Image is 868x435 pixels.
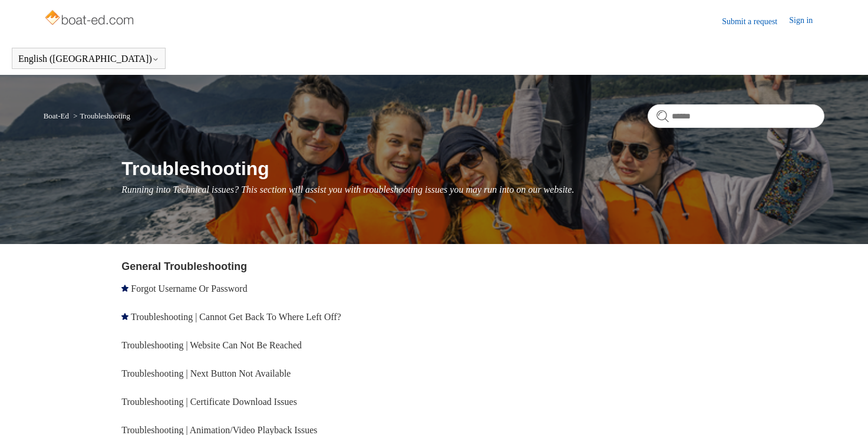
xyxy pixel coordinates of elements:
a: Troubleshooting | Website Can Not Be Reached [121,340,302,350]
a: Troubleshooting | Certificate Download Issues [121,397,297,407]
a: Troubleshooting | Animation/Video Playback Issues [121,425,317,435]
a: General Troubleshooting [121,261,247,272]
li: Troubleshooting [71,111,130,120]
button: English ([GEOGRAPHIC_DATA]) [18,54,159,64]
a: Boat-Ed [44,111,69,120]
h1: Troubleshooting [121,154,824,183]
li: Boat-Ed [44,111,71,120]
a: Troubleshooting | Next Button Not Available [121,368,291,378]
div: Live chat [829,396,859,426]
svg: Promoted article [121,285,128,292]
p: Running into Technical issues? This section will assist you with troubleshooting issues you may r... [121,183,824,197]
a: Forgot Username Or Password [131,284,247,294]
img: Boat-Ed Help Center home page [44,7,137,31]
input: Search [648,104,824,128]
svg: Promoted article [121,313,128,320]
a: Submit a request [722,15,789,28]
a: Sign in [789,14,824,28]
a: Troubleshooting | Cannot Get Back To Where Left Off? [131,312,341,322]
